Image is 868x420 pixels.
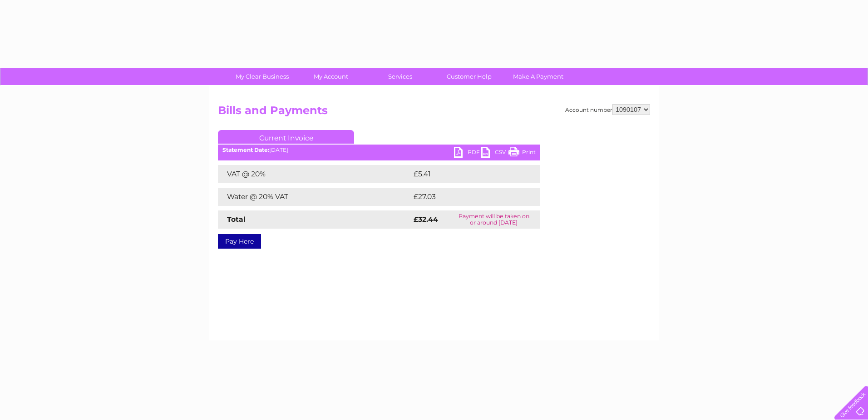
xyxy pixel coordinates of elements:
a: PDF [454,147,481,160]
td: VAT @ 20% [218,165,411,183]
strong: £32.44 [414,215,438,224]
a: Customer Help [432,68,507,85]
div: [DATE] [218,147,540,153]
a: CSV [481,147,508,160]
a: Pay Here [218,234,261,249]
td: Water @ 20% VAT [218,188,411,206]
a: Make A Payment [501,68,576,85]
a: Current Invoice [218,130,354,144]
a: Print [508,147,536,160]
a: Services [363,68,438,85]
b: Statement Date: [222,146,269,153]
a: My Account [294,68,369,85]
a: My Clear Business [225,68,300,85]
td: £27.03 [411,188,522,206]
h2: Bills and Payments [218,104,650,121]
div: Account number [565,104,650,115]
td: Payment will be taken on or around [DATE] [447,210,540,229]
strong: Total [227,215,246,224]
td: £5.41 [411,165,518,183]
